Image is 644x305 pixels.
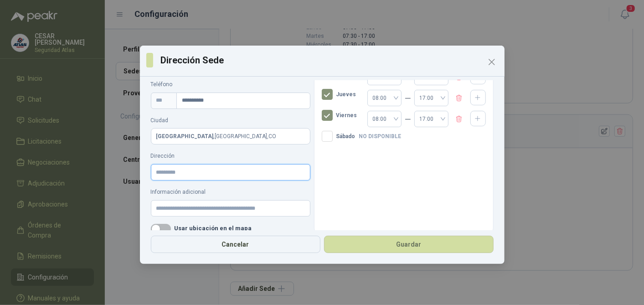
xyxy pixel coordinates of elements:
span: 17:00 [420,112,443,126]
button: Cancelar [151,236,320,253]
button: Guardar [324,236,494,253]
label: Dirección [151,152,310,160]
span: Viernes [333,113,361,118]
span: Jueves [333,92,360,97]
p: Usar ubicación en el mapa [175,224,252,234]
span: Sábado [333,134,359,139]
button: Close [484,55,499,69]
span: 17:00 [420,91,443,105]
span: 08:00 [373,91,396,105]
span: 08:00 [373,112,396,126]
h3: Dirección Sede [160,53,498,67]
span: No disponible [359,134,402,139]
label: Ciudad [151,116,310,125]
label: Información adicional [151,188,310,196]
label: Teléfono [151,80,310,89]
